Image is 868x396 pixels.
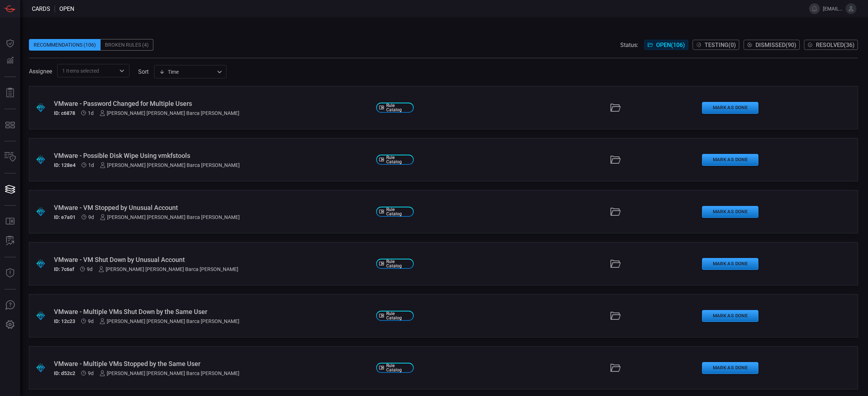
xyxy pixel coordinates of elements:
span: Oct 08, 2025 6:52 AM [88,162,94,168]
span: Sep 30, 2025 5:05 AM [88,370,94,376]
span: Status: [620,42,638,48]
div: VMware - VM Shut Down by Unusual Account [54,256,370,263]
button: Mark as Done [702,258,758,270]
button: Mark as Done [702,310,758,322]
span: Sep 30, 2025 5:05 AM [88,318,94,324]
span: Rule Catalog [386,311,411,320]
h5: ID: c6878 [54,110,75,116]
button: ALERT ANALYSIS [1,232,19,250]
div: VMware - Multiple VMs Stopped by the Same User [54,360,370,367]
button: Threat Intelligence [1,264,19,282]
span: Resolved ( 36 ) [816,42,855,48]
div: [PERSON_NAME] [PERSON_NAME] Barca [PERSON_NAME] [100,214,240,220]
button: Mark as Done [702,154,758,166]
div: VMware - VM Stopped by Unusual Account [54,204,370,211]
button: Open(106) [644,40,688,50]
span: Rule Catalog [386,363,411,372]
span: Oct 08, 2025 6:52 AM [88,110,94,116]
button: Rule Catalog [1,213,19,230]
button: Detections [1,52,19,69]
button: Preferences [1,316,19,333]
div: [PERSON_NAME] [PERSON_NAME] Barca [PERSON_NAME] [99,110,239,116]
button: Inventory [1,148,19,166]
span: Sep 30, 2025 5:06 AM [87,266,93,272]
div: Broken Rules (4) [101,39,153,51]
button: MITRE - Detection Posture [1,116,19,134]
span: Sep 30, 2025 9:15 AM [88,214,94,220]
span: Rule Catalog [386,155,411,164]
span: open [59,5,74,12]
div: VMware - Multiple VMs Shut Down by the Same User [54,308,370,315]
span: Assignee [29,68,52,75]
div: Time [159,68,215,76]
span: Testing ( 0 ) [705,42,736,48]
h5: ID: 7c6af [54,266,74,272]
div: [PERSON_NAME] [PERSON_NAME] Barca [PERSON_NAME] [98,266,238,272]
button: Mark as Done [702,206,758,218]
button: Mark as Done [702,102,758,114]
span: [EMAIL_ADDRESS][DOMAIN_NAME] [823,6,843,12]
div: VMware - Possible Disk Wipe Using vmkfstools [54,152,370,159]
span: Cards [32,5,50,12]
span: Rule Catalog [386,103,411,112]
span: 1 Items selected [62,67,99,74]
h5: ID: 128e4 [54,162,76,168]
button: Ask Us A Question [1,297,19,314]
span: Rule Catalog [386,207,411,216]
button: Mark as Done [702,362,758,374]
span: Dismissed ( 90 ) [756,42,796,48]
button: Reports [1,84,19,102]
button: Testing(0) [693,40,739,50]
button: Dashboard [1,35,19,52]
button: Dismissed(90) [744,40,800,50]
label: sort [138,68,149,75]
div: [PERSON_NAME] [PERSON_NAME] Barca [PERSON_NAME] [99,370,239,376]
button: Resolved(36) [804,40,858,50]
h5: ID: e7a01 [54,214,76,220]
div: Recommendations (106) [29,39,101,51]
span: Rule Catalog [386,259,411,268]
h5: ID: 12c23 [54,318,75,324]
button: Open [117,66,127,76]
div: VMware - Password Changed for Multiple Users [54,100,370,107]
span: Open ( 106 ) [656,42,685,48]
div: [PERSON_NAME] [PERSON_NAME] Barca [PERSON_NAME] [100,162,240,168]
div: [PERSON_NAME] [PERSON_NAME] Barca [PERSON_NAME] [99,318,239,324]
button: Cards [1,181,19,198]
h5: ID: d52c2 [54,370,75,376]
